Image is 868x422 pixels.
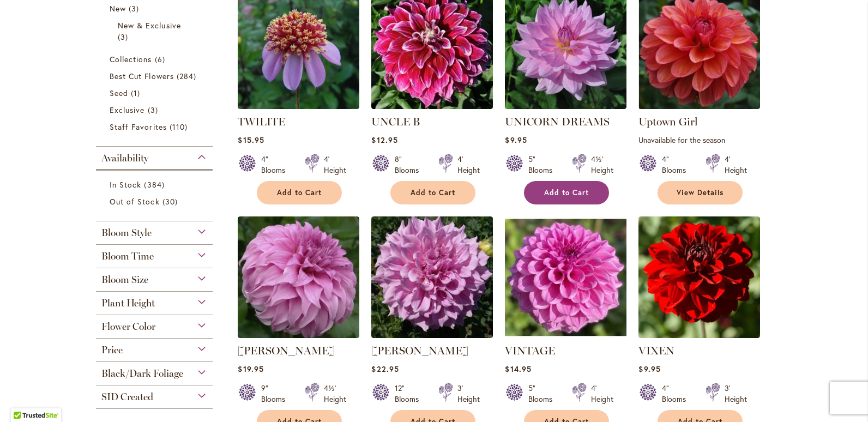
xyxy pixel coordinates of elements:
a: VIXEN [638,344,674,357]
div: 4½' Height [591,154,613,176]
img: VINTAGE [505,216,626,338]
div: 4' Height [457,154,480,176]
span: 284 [177,70,199,82]
img: Vera Seyfang [371,216,493,338]
a: VINTAGE [505,344,555,357]
span: Availability [101,152,148,164]
span: 384 [144,179,167,190]
a: [PERSON_NAME] [371,344,468,357]
span: $14.95 [505,364,531,374]
span: Best Cut Flowers [110,71,174,81]
span: SID Created [101,391,153,403]
button: Add to Cart [257,181,342,204]
div: 12" Blooms [395,383,425,405]
a: UNICORN DREAMS [505,115,610,128]
a: Seed [110,87,202,99]
span: Bloom Time [101,250,154,262]
a: Uptown Girl [638,115,698,128]
span: Seed [110,88,128,98]
span: New [110,3,126,14]
span: Bloom Size [101,274,148,286]
a: View Details [658,181,743,204]
a: Exclusive [110,104,202,116]
span: $22.95 [371,364,399,374]
div: 4' Height [725,154,747,176]
a: Out of Stock 30 [110,196,202,207]
a: New &amp; Exclusive [118,20,194,43]
div: 8" Blooms [395,154,425,176]
button: Add to Cart [390,181,475,204]
span: 3 [118,31,131,43]
a: [PERSON_NAME] [238,344,335,357]
span: Staff Favorites [110,122,167,132]
div: 3' Height [725,383,747,405]
a: Vassio Meggos [238,330,359,340]
a: UNICORN DREAMS [505,101,626,111]
p: Unavailable for the season [638,135,760,145]
div: 9" Blooms [261,383,292,405]
span: 110 [170,121,190,132]
a: UNCLE B [371,115,420,128]
span: Collections [110,54,152,64]
div: 4½' Height [324,383,346,405]
span: 30 [162,196,180,207]
div: 5" Blooms [528,383,559,405]
span: $19.95 [238,364,263,374]
img: VIXEN [638,216,760,338]
span: Flower Color [101,321,155,333]
span: Add to Cart [277,188,322,197]
div: 4" Blooms [662,383,692,405]
span: Exclusive [110,105,144,115]
span: Out of Stock [110,196,160,207]
div: 4' Height [591,383,613,405]
span: 3 [148,104,161,116]
div: 4" Blooms [662,154,692,176]
span: 1 [131,87,143,99]
span: New & Exclusive [118,20,181,31]
a: Staff Favorites [110,121,202,132]
div: 3' Height [457,383,480,405]
span: $9.95 [638,364,660,374]
span: Add to Cart [411,188,455,197]
a: VINTAGE [505,330,626,340]
div: 5" Blooms [528,154,559,176]
span: Black/Dark Foliage [101,367,183,379]
span: $15.95 [238,135,264,145]
span: Plant Height [101,297,155,309]
a: New [110,3,202,14]
span: Price [101,344,123,356]
button: Add to Cart [524,181,609,204]
div: 4' Height [324,154,346,176]
span: $9.95 [505,135,527,145]
span: $12.95 [371,135,397,145]
span: View Details [677,188,724,197]
a: Vera Seyfang [371,330,493,340]
span: Add to Cart [544,188,589,197]
span: In Stock [110,179,141,190]
span: Bloom Style [101,227,152,239]
a: Uptown Girl [638,101,760,111]
a: TWILITE [238,101,359,111]
a: Collections [110,53,202,65]
a: TWILITE [238,115,285,128]
span: 6 [155,53,168,65]
a: VIXEN [638,330,760,340]
div: 4" Blooms [261,154,292,176]
a: In Stock 384 [110,179,202,190]
span: 3 [129,3,142,14]
iframe: Launch Accessibility Center [8,383,39,414]
a: Uncle B [371,101,493,111]
img: Vassio Meggos [238,216,359,338]
a: Best Cut Flowers [110,70,202,82]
